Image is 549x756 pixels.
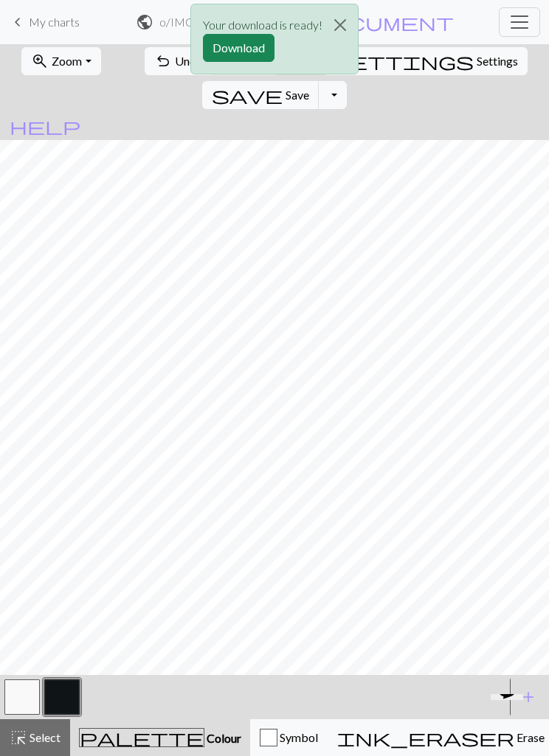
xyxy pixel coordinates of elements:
[337,727,514,748] span: ink_eraser
[27,730,61,744] span: Select
[485,694,534,741] iframe: chat widget
[204,731,241,745] span: Colour
[80,727,204,748] span: palette
[212,85,283,105] span: save
[519,687,537,707] span: add
[10,727,27,748] span: highlight_alt
[10,116,80,136] span: help
[202,81,320,109] button: Save
[322,4,358,46] button: Close
[203,16,322,34] p: Your download is ready!
[277,730,318,744] span: Symbol
[203,34,274,62] button: Download
[250,719,328,756] button: Symbol
[286,88,309,102] span: Save
[70,719,250,756] button: Colour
